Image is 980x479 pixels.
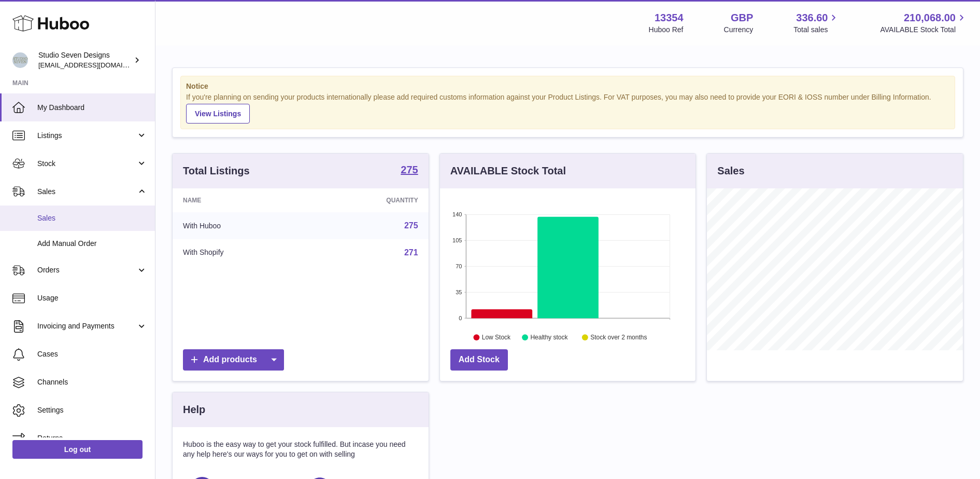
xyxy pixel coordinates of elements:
[12,52,28,68] img: internalAdmin-13354@internal.huboo.com
[401,165,418,175] strong: 275
[456,263,462,269] text: 70
[183,440,418,459] p: Huboo is the easy way to get your stock fulfilled. But incase you need any help here's our ways f...
[37,377,147,387] span: Channels
[37,433,147,443] span: Returns
[450,349,508,371] a: Add Stock
[793,25,840,35] span: Total sales
[649,25,684,35] div: Huboo Ref
[173,239,310,266] td: With Shopify
[37,103,147,113] span: My Dashboard
[452,211,462,217] text: 140
[456,289,462,295] text: 35
[38,61,152,69] span: [EMAIL_ADDRESS][DOMAIN_NAME]
[310,188,428,212] th: Quantity
[37,349,147,359] span: Cases
[880,25,968,35] span: AVAILABLE Stock Total
[38,50,132,70] div: Studio Seven Designs
[796,11,828,25] span: 336.60
[37,131,136,141] span: Listings
[37,293,147,303] span: Usage
[793,11,840,35] a: 336.60 Total sales
[482,334,511,341] text: Low Stock
[452,237,462,243] text: 105
[37,213,147,223] span: Sales
[183,164,250,178] h3: Total Listings
[12,440,143,459] a: Log out
[173,212,310,239] td: With Huboo
[731,11,753,25] strong: GBP
[459,315,462,321] text: 0
[717,164,744,178] h3: Sales
[37,239,147,249] span: Add Manual Order
[904,11,956,25] span: 210,068.00
[186,104,250,124] a: View Listings
[37,159,136,169] span: Stock
[404,221,418,230] a: 275
[530,334,568,341] text: Healthy stock
[37,265,136,275] span: Orders
[186,81,949,91] strong: Notice
[183,349,284,371] a: Add products
[183,403,205,417] h3: Help
[401,165,418,177] a: 275
[590,334,647,341] text: Stock over 2 months
[880,11,968,35] a: 210,068.00 AVAILABLE Stock Total
[404,248,418,257] a: 271
[655,11,684,25] strong: 13354
[37,321,136,331] span: Invoicing and Payments
[37,187,136,197] span: Sales
[186,92,949,124] div: If you're planning on sending your products internationally please add required customs informati...
[450,164,566,178] h3: AVAILABLE Stock Total
[173,188,310,212] th: Name
[724,25,754,35] div: Currency
[37,405,147,415] span: Settings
